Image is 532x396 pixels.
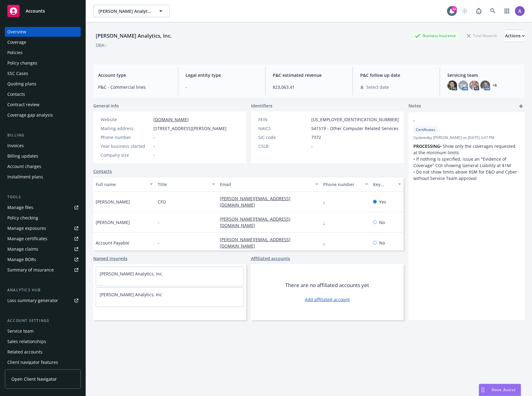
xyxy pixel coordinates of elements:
div: Business Insurance [412,32,459,39]
div: Drag to move [479,384,487,396]
div: DBA: - [96,42,107,48]
div: Billing [5,132,81,138]
a: Contacts [93,168,112,174]
div: Summary of insurance [7,265,54,275]
div: SIC code [258,134,309,140]
div: Phone number [101,134,151,140]
span: Account type [98,72,171,78]
div: Mailing address [101,125,151,132]
span: Servicing team [447,72,520,78]
a: Policies [5,48,81,58]
span: Updated by [PERSON_NAME] on [DATE] 3:47 PM [413,135,520,140]
div: Installment plans [7,172,43,182]
div: Full name [96,181,146,188]
div: Billing updates [7,151,38,161]
span: Manage exposures [5,223,81,233]
a: Named insureds [93,255,127,262]
button: Email [217,177,321,192]
a: Report a Bug [473,5,485,17]
a: [PERSON_NAME][EMAIL_ADDRESS][DOMAIN_NAME] [220,196,290,208]
a: Manage certificates [5,234,81,244]
div: Overview [7,27,26,37]
div: Manage exposures [7,223,46,233]
div: SSC Cases [7,69,28,78]
span: - [311,143,313,149]
span: 541519 - Other Computer Related Services [311,125,398,132]
span: - [153,134,155,140]
a: Installment plans [5,172,81,182]
div: Company size [101,152,151,158]
span: Certificates [416,127,435,133]
div: Client navigator features [7,357,58,367]
div: Actions [505,30,525,42]
span: No [379,240,385,246]
a: Policy checking [5,213,81,223]
a: [PERSON_NAME][EMAIL_ADDRESS][DOMAIN_NAME] [220,237,290,249]
div: Coverage gap analysis [7,110,53,120]
p: • Show only the coverages requested at the minimum limits • If nothing is specified, issue an "Ev... [413,143,520,181]
strong: PROCESSING [413,143,440,149]
span: - [153,143,155,149]
span: 7372 [311,134,321,140]
button: Phone number [321,177,370,192]
span: Identifiers [251,103,272,109]
span: P&C - Commercial lines [98,84,171,90]
div: Title [158,181,208,188]
span: [PERSON_NAME] Analytics, Inc. [98,8,151,14]
a: Coverage [5,37,81,47]
span: Select date [366,84,389,90]
a: Overview [5,27,81,37]
span: - [186,84,258,90]
div: Related accounts [7,347,42,357]
a: Switch app [501,5,513,17]
span: DK [460,82,466,89]
div: FEIN [258,116,309,123]
span: $23,063.41 [273,84,345,90]
span: General info [93,103,119,109]
span: [STREET_ADDRESS][PERSON_NAME] [153,125,227,132]
a: Add affiliated account [305,296,350,303]
span: Legal entity type [186,72,258,78]
span: P&C estimated revenue [273,72,345,78]
div: Loss summary generator [7,296,58,305]
div: 12 [451,6,457,12]
span: Open Client Navigator [11,376,57,382]
div: NAICS [258,125,309,132]
div: Manage claims [7,244,38,254]
div: Website [101,116,151,123]
img: photo [480,80,490,90]
img: photo [515,6,525,16]
button: Nova Assist [479,384,521,396]
a: - [323,219,330,225]
a: SSC Cases [5,69,81,78]
span: No [379,219,385,226]
span: Yes [379,199,386,205]
span: CFO [158,199,166,205]
a: Coverage gap analysis [5,110,81,120]
div: Phone number [323,181,361,188]
a: Policy changes [5,58,81,68]
div: CSLB [258,143,309,149]
div: Account charges [7,162,41,171]
a: [PERSON_NAME] Analytics, Inc. [100,271,163,277]
a: [DOMAIN_NAME] [153,117,189,122]
span: Notes [408,103,421,110]
div: Account settings [5,318,81,324]
div: Manage files [7,203,33,212]
div: Coverage [7,37,26,47]
div: Sales relationships [7,337,46,346]
a: Manage claims [5,244,81,254]
span: P&C follow up date [360,72,433,78]
a: - [323,240,330,246]
div: [PERSON_NAME] Analytics, Inc. [93,32,174,40]
div: Year business started [101,143,151,149]
span: - [153,152,155,158]
a: Service team [5,326,81,336]
div: Policy checking [7,213,38,223]
a: Client navigator features [5,357,81,367]
a: [PERSON_NAME][EMAIL_ADDRESS][DOMAIN_NAME] [220,216,290,228]
div: Service team [7,326,34,336]
div: Quoting plans [7,79,36,89]
div: Tools [5,194,81,200]
div: Total Rewards [464,32,500,39]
